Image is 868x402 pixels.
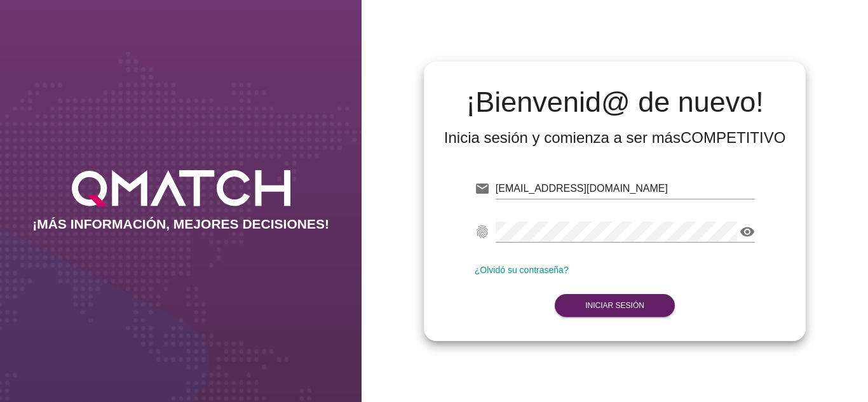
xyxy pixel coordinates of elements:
input: E-mail [496,178,756,199]
h2: ¡Bienvenid@ de nuevo! [444,87,786,117]
strong: COMPETITIVO [681,129,785,146]
button: Iniciar Sesión [555,294,675,317]
i: visibility [740,224,755,239]
strong: Iniciar Sesión [585,301,644,310]
i: email [475,181,490,196]
h2: ¡MÁS INFORMACIÓN, MEJORES DECISIONES! [32,217,329,232]
a: ¿Olvidó su contraseña? [475,265,569,275]
i: fingerprint [475,224,490,239]
div: Inicia sesión y comienza a ser más [444,128,786,148]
